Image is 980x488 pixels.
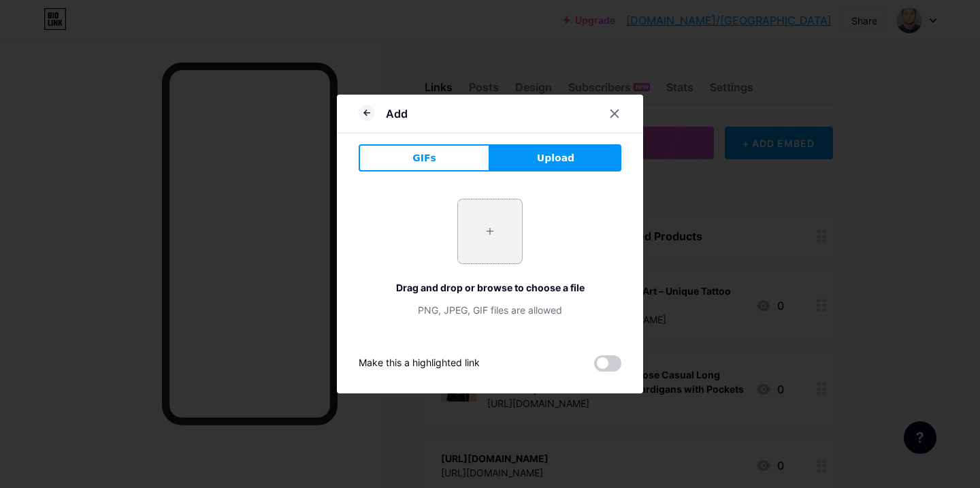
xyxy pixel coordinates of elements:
div: PNG, JPEG, GIF files are allowed [359,303,621,317]
div: Add [386,105,408,122]
button: GIFs [359,144,490,172]
span: GIFs [412,151,436,165]
div: Make this a highlighted link [359,355,480,372]
span: Upload [537,151,574,165]
div: Drag and drop or browse to choose a file [359,280,621,295]
button: Upload [490,144,621,172]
